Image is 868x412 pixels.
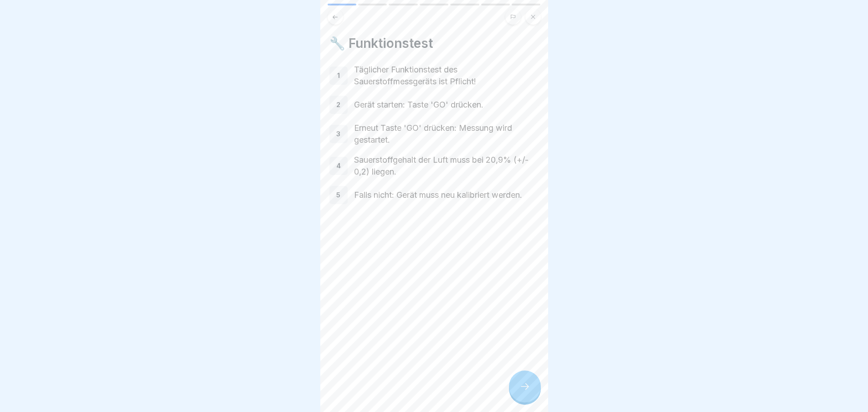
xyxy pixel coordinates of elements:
[336,130,340,138] p: 3
[336,191,340,199] p: 5
[354,189,539,201] p: Falls nicht: Gerät muss neu kalibriert werden.
[354,64,539,88] p: Täglicher Funktionstest des Sauerstoffmessgeräts ist Pflicht!
[354,122,539,146] p: Erneut Taste 'GO' drücken: Messung wird gestartet.
[336,101,340,109] p: 2
[337,72,340,80] p: 1
[354,154,539,178] p: Sauerstoffgehalt der Luft muss bei 20,9% (+/- 0,2) liegen.
[354,99,539,111] p: Gerät starten: Taste 'GO' drücken.
[336,162,341,170] p: 4
[329,36,539,51] h4: 🔧 Funktionstest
